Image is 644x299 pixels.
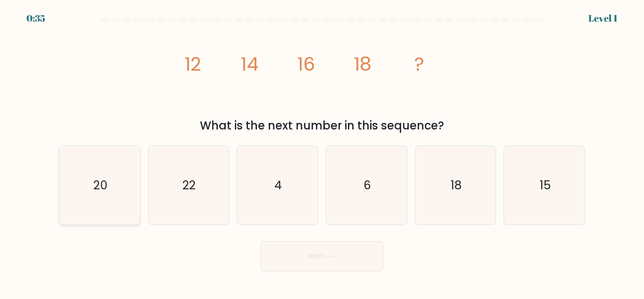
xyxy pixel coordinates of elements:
[93,177,107,194] text: 20
[26,11,45,25] div: 0:35
[363,177,371,194] text: 6
[354,51,372,77] tspan: 18
[414,51,424,77] tspan: ?
[297,51,315,77] tspan: 16
[184,51,201,77] tspan: 12
[183,177,196,194] text: 22
[451,177,462,194] text: 18
[240,51,258,77] tspan: 14
[588,11,618,25] div: Level 1
[274,177,282,194] text: 4
[540,177,551,194] text: 15
[65,117,579,134] div: What is the next number in this sequence?
[261,241,383,271] button: Next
